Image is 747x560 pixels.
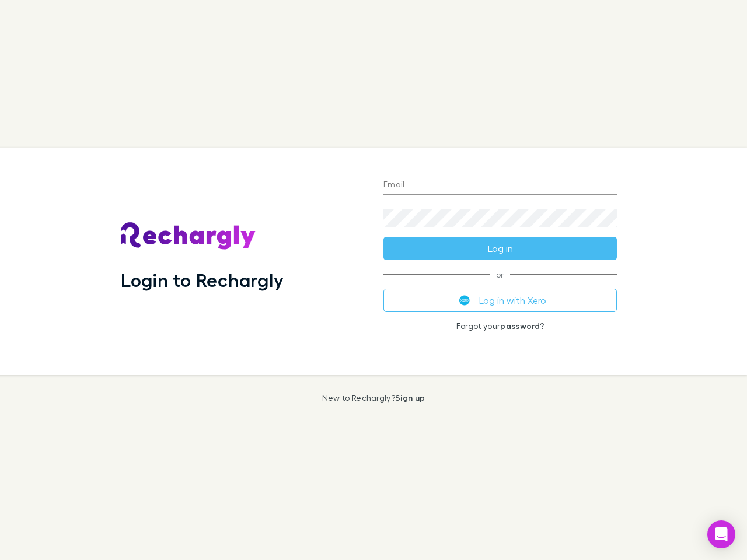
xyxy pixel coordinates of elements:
a: Sign up [395,393,425,402]
p: Forgot your ? [383,321,617,331]
div: Open Intercom Messenger [707,520,735,548]
button: Log in [383,237,617,260]
a: password [500,321,540,331]
span: or [383,274,617,275]
img: Rechargly's Logo [121,222,256,250]
button: Log in with Xero [383,289,617,312]
img: Xero's logo [459,295,470,306]
p: New to Rechargly? [322,393,425,402]
h1: Login to Rechargly [121,269,284,291]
